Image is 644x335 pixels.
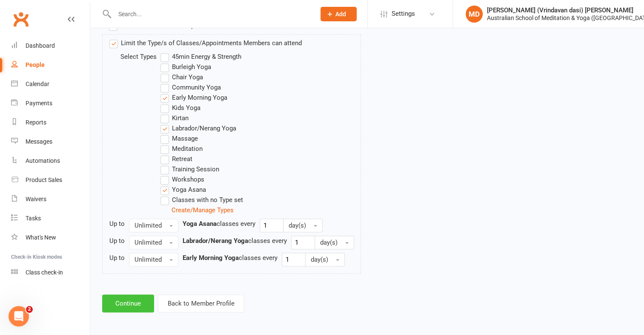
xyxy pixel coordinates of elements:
div: Product Sales [26,176,62,183]
div: classes every [183,236,287,246]
a: Tasks [11,209,90,228]
a: Create/Manage Types [172,206,234,214]
label: Retreat [160,154,192,164]
div: Up to [109,253,125,263]
strong: Labrador/Nerang Yoga [183,237,248,245]
div: People [26,61,45,68]
iframe: Intercom live chat [9,306,29,326]
span: Unlimited [135,239,162,246]
label: 45min Energy & Strength [160,52,241,62]
button: Unlimited [129,219,178,232]
button: Unlimited [129,236,178,249]
label: Kids Yoga [160,103,200,113]
a: Calendar [11,75,90,94]
span: day(s) [289,222,306,229]
label: Workshops [160,174,204,185]
a: Reports [11,113,90,132]
div: Reports [26,119,46,126]
a: What's New [11,228,90,247]
label: Limit the Type/s of Classes/Appointments Members can attend [109,38,302,48]
button: Unlimited [129,253,178,266]
div: What's New [26,234,56,241]
label: Kirtan [160,113,189,123]
label: Burleigh Yoga [160,62,211,72]
div: classes every [183,219,255,229]
button: Back to Member Profile [158,295,244,312]
a: Automations [11,151,90,170]
button: Add [321,7,357,21]
label: Chair Yoga [160,72,203,82]
a: Messages [11,132,90,151]
div: Tasks [26,215,41,222]
a: Dashboard [11,36,90,55]
a: Clubworx [10,9,31,30]
a: People [11,55,90,75]
span: day(s) [320,239,338,246]
a: Payments [11,94,90,113]
label: Massage [160,133,198,144]
a: Waivers [11,190,90,209]
div: Messages [26,138,52,145]
label: Training Session [160,164,219,174]
button: Continue [102,295,154,312]
label: Yoga Asana [160,185,206,195]
span: 2 [26,306,33,313]
strong: Early Morning Yoga [183,254,239,262]
button: day(s) [315,236,354,249]
span: Settings [392,4,415,23]
label: Labrador/Nerang Yoga [160,123,236,133]
div: Payments [26,100,52,107]
span: Unlimited [135,256,162,263]
div: Up to [109,219,125,229]
a: Class kiosk mode [11,263,90,282]
div: Dashboard [26,42,55,49]
button: day(s) [283,219,323,232]
span: day(s) [311,256,328,263]
span: Add [335,11,346,17]
div: Waivers [26,196,46,202]
label: Early Morning Yoga [160,92,227,103]
div: Class check-in [26,269,63,276]
label: Classes with no Type set [160,195,243,205]
label: Meditation [160,144,203,154]
button: day(s) [305,253,345,266]
div: Select Types [120,52,172,62]
div: classes every [183,253,278,263]
div: Up to [109,236,125,246]
div: MD [466,6,483,23]
strong: Yoga Asana [183,220,217,228]
span: Unlimited [135,222,162,229]
label: Community Yoga [160,82,221,92]
a: Product Sales [11,170,90,190]
input: Search... [112,8,309,20]
div: Calendar [26,81,49,87]
div: Automations [26,157,60,164]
